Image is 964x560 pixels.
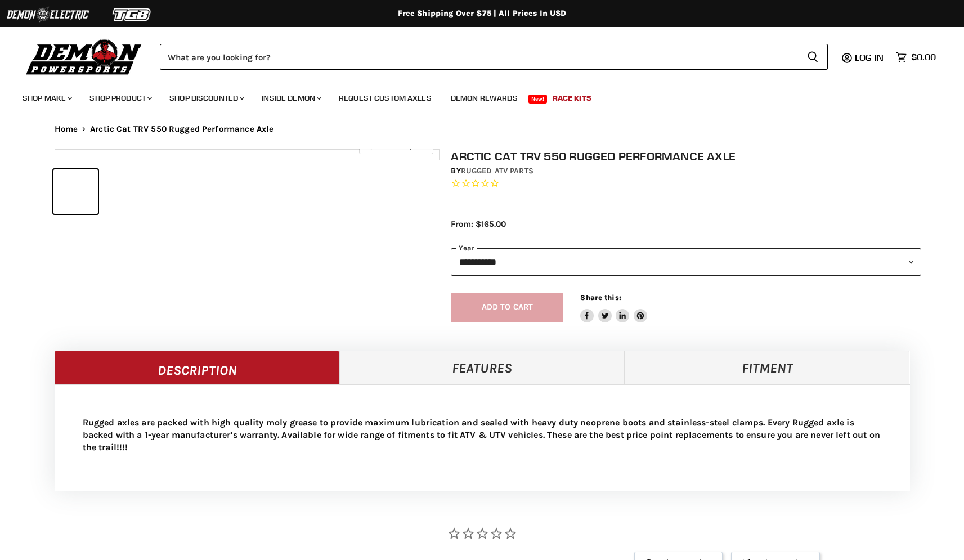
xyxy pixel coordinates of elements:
span: $0.00 [911,52,936,62]
a: Description [55,351,340,384]
button: IMAGE thumbnail [53,169,98,214]
a: Home [55,124,78,134]
span: New! [528,95,548,104]
button: Search [798,44,828,70]
a: Shop Make [14,87,79,110]
form: Product [160,44,828,70]
aside: Share this: [580,293,647,322]
a: Demon Rewards [442,87,526,110]
a: Shop Product [81,87,159,110]
select: year [451,248,921,276]
img: Demon Electric Logo 2 [6,4,90,25]
img: Demon Powersports [23,37,146,77]
div: by [451,165,921,177]
h1: Arctic Cat TRV 550 Rugged Performance Axle [451,149,921,163]
span: Share this: [580,293,621,302]
span: Log in [855,52,884,63]
span: Arctic Cat TRV 550 Rugged Performance Axle [90,124,273,134]
div: Free Shipping Over $75 | All Prices In USD [32,8,932,19]
a: Inside Demon [253,87,328,110]
a: Rugged ATV Parts [461,166,533,176]
ul: Main menu [14,82,933,110]
a: Features [339,351,625,384]
span: Rated 0.0 out of 5 stars 0 reviews [451,178,921,190]
span: Click to expand [365,142,427,150]
nav: Breadcrumbs [32,124,932,134]
span: From: $165.00 [451,219,506,229]
a: Request Custom Axles [330,87,440,110]
a: Log in [850,52,890,62]
img: TGB Logo 2 [90,4,174,25]
a: $0.00 [890,49,941,65]
a: Shop Discounted [161,87,251,110]
a: Race Kits [544,87,600,110]
input: Search [160,44,798,70]
a: Fitment [625,351,910,384]
p: Rugged axles are packed with high quality moly grease to provide maximum lubrication and sealed w... [83,416,882,454]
